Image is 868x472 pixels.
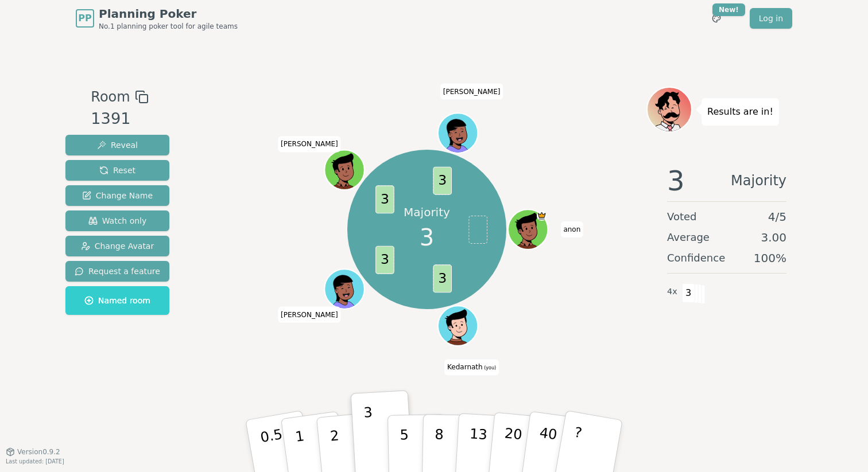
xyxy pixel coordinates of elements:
[65,210,169,231] button: Watch only
[78,11,91,25] span: PP
[712,3,745,16] div: New!
[444,360,499,376] span: Click to change your name
[99,6,238,22] span: Planning Poker
[750,8,792,29] a: Log in
[731,167,786,194] span: Majority
[88,215,147,227] span: Watch only
[65,135,169,155] button: Reveal
[667,209,697,225] span: Voted
[65,261,169,282] button: Request a feature
[278,307,341,323] span: Click to change your name
[404,204,450,220] p: Majority
[754,250,786,266] span: 100 %
[420,220,434,255] span: 3
[667,286,677,298] span: 4 x
[99,22,238,31] span: No.1 planning poker tool for agile teams
[75,266,160,277] span: Request a feature
[707,104,773,120] p: Results are in!
[17,447,60,457] span: Version 0.9.2
[439,307,476,345] button: Click to change your avatar
[278,136,341,153] span: Click to change your name
[761,229,786,245] span: 3.00
[97,139,138,151] span: Reveal
[91,107,148,131] div: 1391
[65,236,169,256] button: Change Avatar
[6,458,64,465] span: Last updated: [DATE]
[65,185,169,206] button: Change Name
[682,283,695,303] span: 3
[440,84,503,100] span: Click to change your name
[706,8,727,29] button: New!
[82,190,153,201] span: Change Name
[560,221,583,237] span: Click to change your name
[376,245,395,274] span: 3
[99,165,135,176] span: Reset
[483,366,497,371] span: (you)
[65,286,169,315] button: Named room
[6,447,60,457] button: Version0.9.2
[433,166,452,194] span: 3
[76,6,238,31] a: PPPlanning PokerNo.1 planning poker tool for agile teams
[65,160,169,181] button: Reset
[376,185,395,213] span: 3
[667,229,710,245] span: Average
[91,87,130,107] span: Room
[363,404,376,467] p: 3
[81,240,154,252] span: Change Avatar
[84,295,150,306] span: Named room
[537,211,547,221] span: anon is the host
[768,209,786,225] span: 4 / 5
[667,250,725,266] span: Confidence
[433,264,452,292] span: 3
[667,167,685,194] span: 3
